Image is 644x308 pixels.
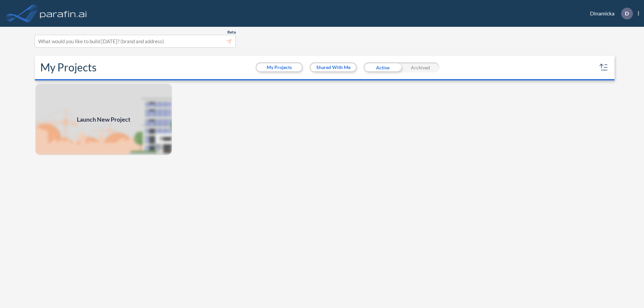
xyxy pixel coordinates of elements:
[598,62,609,73] button: sort
[625,10,629,16] p: D
[401,62,439,72] div: Archived
[39,7,88,20] img: logo
[227,29,236,35] span: Beta
[311,63,356,71] button: Shared With Me
[35,83,172,156] a: Launch New Project
[257,63,302,71] button: My Projects
[40,61,97,74] h2: My Projects
[77,115,130,124] span: Launch New Project
[580,8,639,19] div: Dinamicka
[35,83,172,156] img: add
[364,62,401,72] div: Active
